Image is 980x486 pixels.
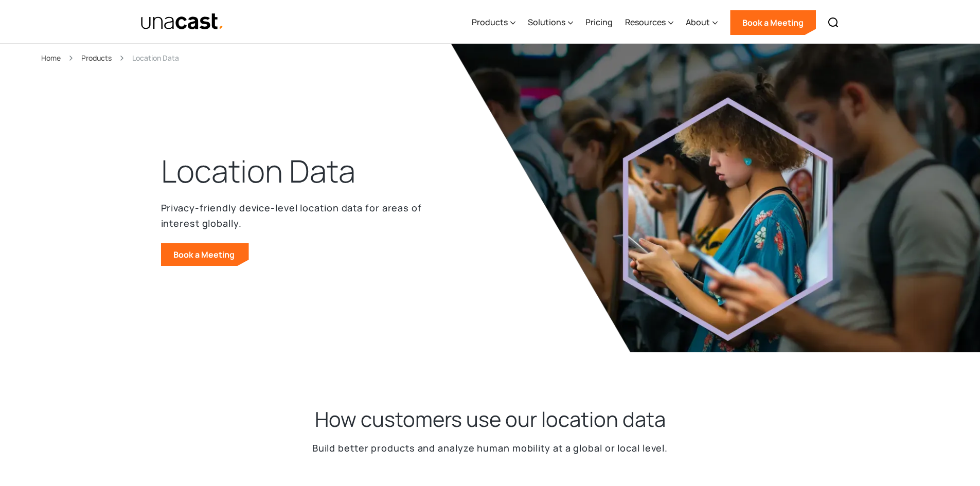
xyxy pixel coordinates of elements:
a: Book a Meeting [161,243,249,266]
h2: How customers use our location data [315,406,666,433]
div: About [686,16,710,28]
a: Pricing [585,2,613,44]
p: Build better products and analyze human mobility at a global or local level. [312,441,668,456]
div: Resources [625,16,666,28]
div: Solutions [528,16,565,28]
div: Products [472,16,508,28]
img: Unacast text logo [140,13,224,31]
a: Book a Meeting [730,10,816,35]
a: home [140,13,224,31]
div: Products [472,2,515,44]
div: About [686,2,718,44]
div: Solutions [528,2,573,44]
img: Search icon [827,16,840,29]
div: Resources [625,2,673,44]
a: Home [41,52,61,64]
div: Location Data [132,52,179,64]
a: Products [81,52,112,64]
h1: Location Data [161,151,355,192]
p: Privacy-friendly device-level location data for areas of interest globally. [161,200,429,231]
